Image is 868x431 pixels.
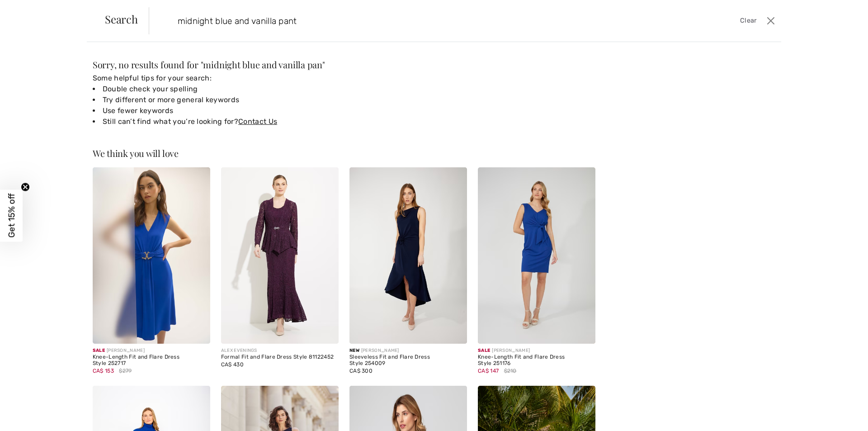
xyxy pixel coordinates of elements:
[478,348,490,353] span: Sale
[221,347,339,354] div: ALEX EVENINGS
[93,84,595,95] li: Double check your spelling
[221,361,244,368] span: CA$ 430
[93,116,595,127] li: Still can’t find what you’re looking for?
[93,147,179,159] span: We think you will love
[349,348,359,353] span: New
[221,354,339,360] div: Formal Fit and Flare Dress Style 81122452
[504,367,517,375] span: $210
[478,347,595,354] div: [PERSON_NAME]
[105,14,138,24] span: Search
[93,368,114,374] span: CA$ 153
[221,167,339,344] img: Formal Fit and Flare Dress Style 81122452. Navy
[119,367,132,375] span: $279
[764,14,778,28] button: Close
[349,368,373,374] span: CA$ 300
[740,16,757,26] span: Clear
[93,347,210,354] div: [PERSON_NAME]
[20,6,39,14] span: Help
[349,167,467,344] img: Sleeveless Fit and Flare Dress Style 254009. Midnight
[93,105,595,116] li: Use fewer keywords
[93,167,210,344] img: Knee-Length Fit and Flare Dress Style 252717. Royal Sapphire 163
[93,348,105,353] span: Sale
[349,354,467,367] div: Sleeveless Fit and Flare Dress Style 254009
[6,194,17,238] span: Get 15% off
[478,167,595,344] img: Knee-Length Fit and Flare Dress Style 251176. Royal
[203,58,322,71] span: midnight blue and vanilla pan
[171,7,616,34] input: TYPE TO SEARCH
[238,117,277,126] a: Contact Us
[478,368,499,374] span: CA$ 147
[93,95,595,105] li: Try different or more general keywords
[93,60,595,69] div: Sorry, no results found for " "
[478,354,595,367] div: Knee-Length Fit and Flare Dress Style 251176
[21,182,30,191] button: Close teaser
[93,73,595,127] div: Some helpful tips for your search:
[349,347,467,354] div: [PERSON_NAME]
[93,354,210,367] div: Knee-Length Fit and Flare Dress Style 252717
